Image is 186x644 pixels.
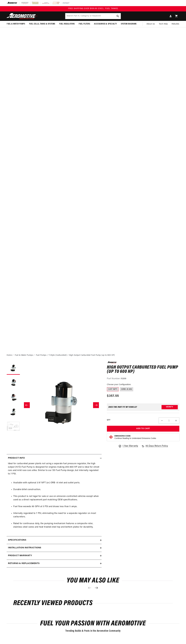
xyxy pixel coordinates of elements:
media-gallery: Gallery Viewer [7,361,102,449]
li: T-Style (Carbureted) [49,354,69,357]
span: Fuel Regulators [59,23,75,25]
button: Load image 4 in gallery view [7,405,20,419]
span: Trending Builds & Posts in the Aeromotive Community [65,630,121,632]
h2: Fuel Your Passion with Aeromotive [7,620,179,627]
summary: Accessories & Specialty [92,21,119,27]
p: Continue Reading to Understand Emissions Codes [114,437,156,440]
div: Part Number: [107,377,179,381]
summary: Fuel Filters [77,21,92,27]
img: Emissions code [109,435,113,439]
a: Fuel Pumps [36,354,47,357]
li: High Output Carbureted Fuel Pump (up to 600 HP) [69,354,115,357]
li: Fuel flow exceeds 90 GPH at 5 PSI and draws less than 5 amps. [13,505,100,508]
strong: Emissions Code [114,435,131,437]
summary: Fuel Regulators [57,21,77,27]
summary: Rebuilds [170,21,181,27]
button: Load image 5 in gallery view [7,420,20,433]
button: Load image 3 in gallery view [7,391,20,404]
summary: Installation Instructions [7,544,102,552]
summary: Product warranty [7,552,102,560]
summary: Fuel & Water Pumps [5,21,27,27]
button: Load image 1 in gallery view [7,361,20,375]
h1: High Output Carbureted Fuel Pump (up to 600 HP) [107,365,179,374]
span: 90 Days Return Policy [146,444,168,450]
span: Tech Help [159,23,168,26]
summary: System Diagrams [119,21,139,27]
span: FREE SHIPPING OVER $109.00 (EXCL. FUEL TANKS) [68,8,118,10]
a: Fuel & Water Pumps [15,354,33,357]
li: Durable billet construction. [13,488,100,491]
button: Search Part #, Category or Keyword [115,13,121,19]
legend: Choose your Configuration: [107,383,131,386]
a: About Us [145,21,157,27]
nav: breadcrumbs [7,354,179,357]
span: Fuel Filters [79,23,90,25]
li: Rated for continuous duty, the pumping mechanism features a composite rotor, stainless steel vane... [13,522,100,529]
h2: Installation Instructions [8,546,41,550]
button: Slide right [93,402,99,408]
button: Previous slide [87,585,93,591]
li: Internally regulated to 7 PSI, eliminating the need for a separate regulator on most carburetors. [13,512,100,519]
div: Ideal for carbureted power plants not using a separate fuel pressure regulator, the high output (... [7,462,102,532]
h2: Specifications [8,538,26,542]
input: Search Part #, Category or Keyword [65,13,121,19]
button: Load image 2 in gallery view [7,376,20,389]
button: Slide left [24,402,30,408]
span: System Diagrams [121,23,137,25]
strong: 11209 [121,378,126,380]
summary: Returns & replacements [7,560,102,567]
span: $357.55 [107,394,119,398]
label: ORB -8 AN [120,387,133,391]
h2: Recently Viewed Products [13,600,173,606]
button: Emissions CodeContinue Reading to Understand Emissions Codes [114,435,156,440]
li: Available with optional 3/8' NPT (or) ORB -8 inlet and outlet ports. [13,481,100,485]
img: Aeromotive [6,13,39,19]
h2: Product Info [8,456,25,460]
span: 1 Year Warranty [123,444,138,448]
h2: You may also like [13,578,173,584]
div: Does This part fit My vehicle? [108,406,137,408]
summary: Specifications [7,536,102,544]
a: 1 Year Warranty [118,444,138,448]
a: Home [7,354,12,357]
summary: Fuel Cells, Tanks & Systems [27,21,57,27]
a: 90 Days Return Policy [141,444,168,450]
label: QTY [107,419,110,421]
summary: Tech Help [157,21,170,27]
span: About Us [147,23,155,25]
h2: Returns & replacements [8,562,39,565]
span: Fuel & Water Pumps [7,23,25,25]
span: Accessories & Specialty [94,23,117,25]
span: Rebuilds [172,23,179,26]
span: Fuel Cells, Tanks & Systems [29,23,55,25]
button: Add to Cart [107,426,179,432]
button: Verify [162,405,178,409]
button: Next slide [93,585,99,591]
summary: Product Info [7,454,102,462]
li: This product is not legal for sale or use on emission-controlled vehicles except when used as a d... [13,495,100,502]
label: 3/8" NPT [107,387,119,391]
h2: Product warranty [8,554,32,557]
